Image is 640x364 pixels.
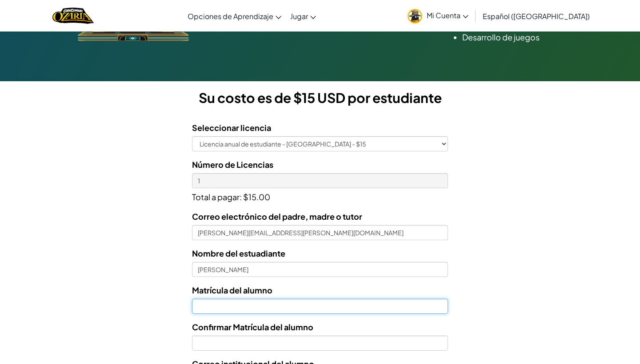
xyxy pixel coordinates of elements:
p: Total a pagar: $15.00 [192,188,448,203]
span: Español ([GEOGRAPHIC_DATA]) [483,12,590,21]
img: Home [52,7,94,25]
span: Mi Cuenta [427,11,468,20]
label: Nombre del estuadiante [192,247,285,260]
label: Número de Licencias [192,158,273,171]
a: Jugar [286,4,320,28]
a: Ozaria by CodeCombat logo [52,7,94,25]
label: Seleccionar licencia [192,121,271,134]
span: Opciones de Aprendizaje [188,12,273,21]
a: Opciones de Aprendizaje [183,4,286,28]
img: avatar [408,9,422,24]
li: Desarrollo de juegos [462,31,562,44]
a: Español ([GEOGRAPHIC_DATA]) [478,4,594,28]
span: Jugar [290,12,308,21]
label: Confirmar Matrícula del alumno [192,320,313,333]
a: Mi Cuenta [403,2,473,30]
label: Correo electrónico del padre, madre o tutor [192,210,362,223]
label: Matrícula del alumno [192,284,272,297]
